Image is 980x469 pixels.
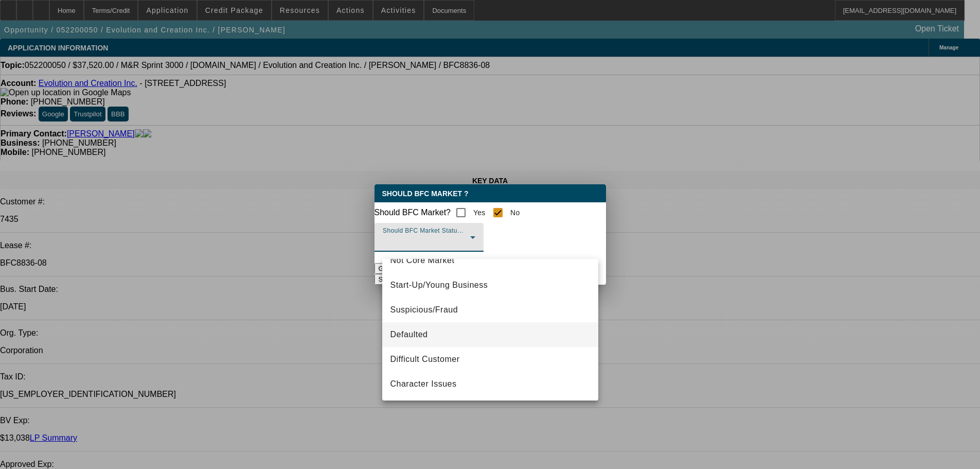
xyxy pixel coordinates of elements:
[390,378,457,390] span: Character Issues
[390,304,458,316] span: Suspicious/Fraud
[390,328,428,341] span: Defaulted
[390,279,488,291] span: Start-Up/Young Business
[390,353,460,366] span: Difficult Customer
[390,254,455,267] span: Not Core Market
